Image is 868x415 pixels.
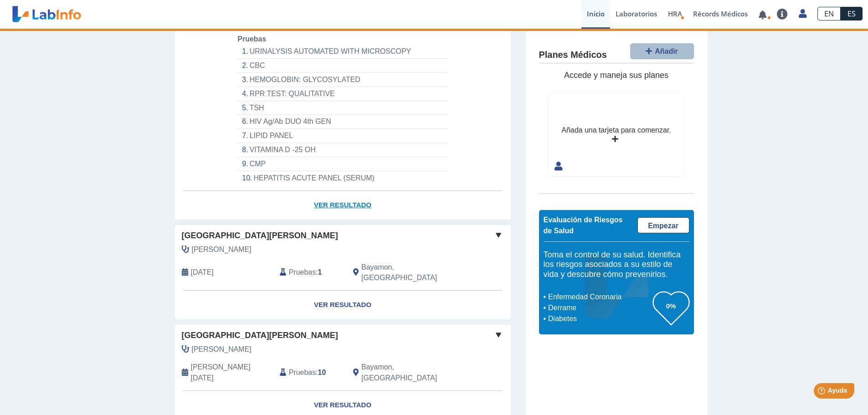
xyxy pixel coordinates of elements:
li: VITAMINA D -25 OH [237,143,447,157]
li: Diabetes [546,313,653,324]
button: Añadir [630,43,694,59]
b: 1 [318,268,322,276]
span: Accede y maneja sus planes [564,71,668,80]
li: Derrame [546,302,653,313]
span: Jaca Montijo, Ignacio [192,344,252,355]
div: : [273,362,346,384]
li: TSH [237,101,447,115]
li: RPR TEST: QUALITATIVE [237,87,447,101]
div: Añada una tarjeta para comenzar. [561,125,671,136]
h4: Planes Médicos [539,50,607,61]
li: LIPID PANEL [237,129,447,143]
a: EN [817,7,841,20]
span: 2025-01-25 [191,362,273,384]
span: Empezar [648,222,678,230]
span: Bayamon, PR [361,362,462,384]
li: HEMOGLOBIN: GLYCOSYLATED [237,73,447,87]
span: Bayamon, PR [361,262,462,284]
b: 10 [318,369,326,376]
li: HEPATITIS ACUTE PANEL (SERUM) [237,171,447,185]
span: Añadir [655,47,678,55]
span: 2025-07-12 [191,267,214,278]
iframe: Help widget launcher [787,379,858,405]
li: CBC [237,59,447,73]
span: [GEOGRAPHIC_DATA][PERSON_NAME] [182,329,338,342]
h3: 0% [653,300,689,312]
a: Empezar [637,217,689,233]
span: Otero Franqui, Elisa [192,244,252,255]
li: HIV Ag/Ab DUO 4th GEN [237,115,447,129]
div: : [273,262,346,284]
li: CMP [237,157,447,171]
li: Enfermedad Coronaria [546,292,653,302]
span: Pruebas [289,367,316,378]
h5: Toma el control de su salud. Identifica los riesgos asociados a su estilo de vida y descubre cómo... [544,250,689,280]
a: Ver Resultado [175,291,511,319]
span: [GEOGRAPHIC_DATA][PERSON_NAME] [182,230,338,242]
a: Ver Resultado [175,191,511,220]
span: Pruebas [289,267,316,278]
span: Pruebas [237,35,266,43]
li: URINALYSIS AUTOMATED WITH MICROSCOPY [237,45,447,59]
span: HRA [668,9,682,18]
a: ES [841,7,863,20]
span: Evaluación de Riesgos de Salud [544,216,623,235]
